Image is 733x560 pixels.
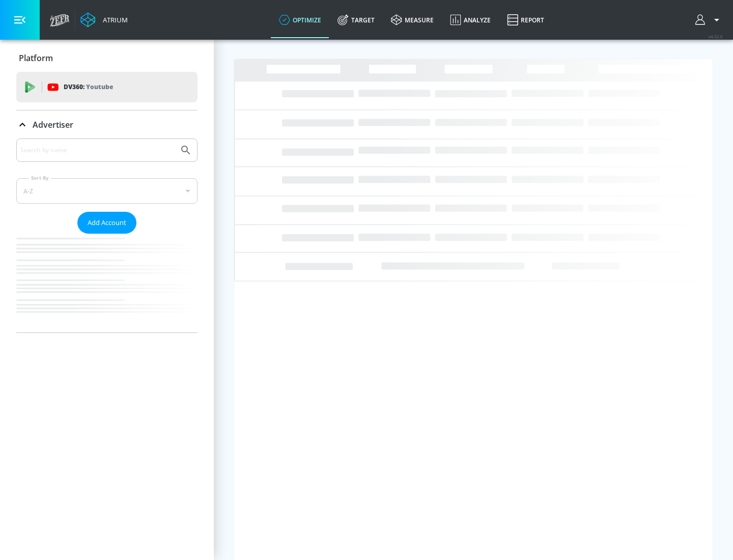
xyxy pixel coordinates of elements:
[20,144,175,157] input: Search by name
[77,212,136,234] button: Add Account
[16,110,198,139] div: Advertiser
[499,2,552,38] a: Report
[709,34,723,39] span: v 4.32.0
[271,2,329,38] a: optimize
[80,12,128,27] a: Atrium
[16,178,198,204] div: A-Z
[99,15,128,24] div: Atrium
[383,2,442,38] a: measure
[86,81,113,92] p: Youtube
[29,175,51,181] label: Sort By
[16,234,198,332] nav: list of Advertiser
[64,81,113,93] p: DV360:
[19,52,53,64] p: Platform
[16,72,198,102] div: DV360: Youtube
[16,44,198,72] div: Platform
[33,119,73,130] p: Advertiser
[16,138,198,332] div: Advertiser
[442,2,499,38] a: Analyze
[329,2,383,38] a: Target
[88,217,126,229] span: Add Account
